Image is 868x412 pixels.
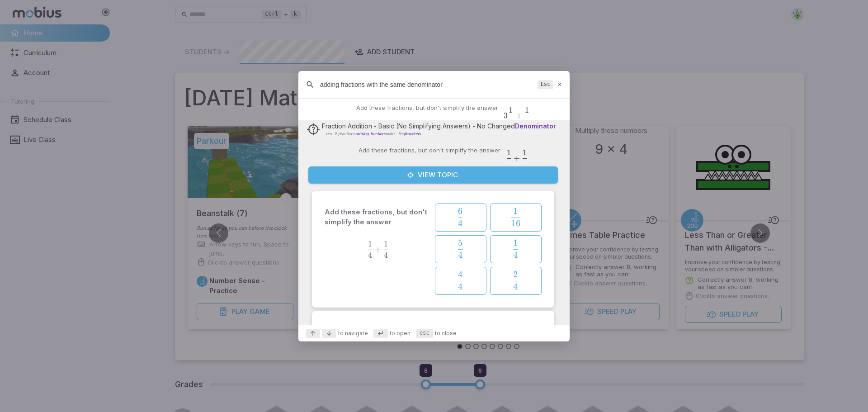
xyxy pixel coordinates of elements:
[527,150,528,161] span: ​
[458,281,463,292] span: 4
[322,122,556,130] span: Fraction Addition - Basic (No Simplifying Answers) - No Changed
[463,240,464,252] span: ​
[514,237,519,248] span: 1
[322,132,556,136] p: .
[514,250,519,260] span: 4
[518,271,519,284] span: ​
[509,117,513,126] span: 2
[387,131,421,136] span: with...ling
[405,131,421,136] span: fractions
[514,206,519,217] span: 1
[368,239,372,249] span: 1
[458,218,463,229] span: 4
[515,122,556,130] span: Denominator
[458,269,463,280] span: 4
[509,105,513,115] span: 1
[308,166,558,184] button: View Topic
[511,218,520,229] span: 16
[372,241,373,252] span: ​
[458,250,463,260] span: 4
[516,111,522,120] span: +
[325,207,431,227] p: Add these fractions, but don't simplify the answer
[458,237,463,248] span: 5
[390,329,410,337] span: to open
[529,107,530,118] span: ​
[511,150,512,161] span: ​
[525,117,529,126] span: 6
[375,245,381,254] span: +
[518,240,519,252] span: ​
[384,239,388,249] span: 1
[504,111,508,120] span: 3
[507,159,511,169] span: 7
[514,269,519,280] span: 2
[435,329,457,337] span: to close
[370,131,387,136] span: fractions
[356,103,498,112] p: Add these fractions, but don't simplify the answer
[416,329,433,338] kbd: esc
[463,271,464,284] span: ​
[513,107,514,118] span: ​
[520,208,521,220] span: ​
[368,251,372,260] span: 4
[355,131,369,136] span: adding
[298,99,570,324] div: Suggestions
[463,208,464,220] span: ​
[514,281,519,292] span: 4
[538,80,553,89] kbd: Esc
[458,206,463,217] span: 6
[507,148,511,157] span: 1
[359,146,500,155] p: Add these fractions, but don't simplify the answer
[388,241,389,252] span: ​
[384,251,388,260] span: 4
[523,148,527,157] span: 1
[523,159,527,169] span: 7
[338,329,368,337] span: to navigate
[322,131,369,136] span: ...ors. It practices
[525,105,529,115] span: 1
[514,153,520,163] span: +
